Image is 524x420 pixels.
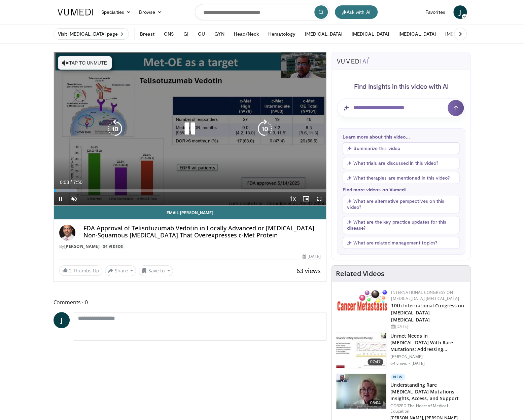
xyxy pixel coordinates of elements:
[343,237,459,249] button: What are related management topics?
[64,243,100,249] a: [PERSON_NAME]
[390,403,466,414] p: COR2ED The Heart of Medical Education
[368,358,384,365] span: 07:47
[335,5,378,19] button: Ask with AI
[303,254,321,260] div: [DATE]
[390,382,466,402] h3: Understanding Rare [MEDICAL_DATA] Mutations: Insights, Access, and Support
[54,189,326,192] div: Progress Bar
[337,82,465,90] h4: Find Insights in this video with AI
[348,27,393,41] button: [MEDICAL_DATA]
[73,180,82,185] span: 7:50
[59,265,102,276] a: 2 Thumbs Up
[343,172,459,184] button: What therapies are mentioned in this video?
[97,5,135,19] a: Specialties
[411,361,425,366] p: [DATE]
[60,180,69,185] span: 0:03
[58,56,112,70] button: Tap to unmute
[195,4,329,20] input: Search topics, interventions
[343,157,459,169] button: What trials are discussed in this video?
[194,27,209,41] button: GU
[337,99,465,117] input: Question for AI
[391,302,464,323] a: 10th International Congress on [MEDICAL_DATA] [MEDICAL_DATA]
[67,192,81,205] button: Unmute
[336,333,466,368] a: 07:47 Unmet Needs in [MEDICAL_DATA] With Rare Mutations: Addressing Treatment Gaps … [PERSON_NAME...
[337,290,388,311] img: 6ff8bc22-9509-4454-a4f8-ac79dd3b8976.png.150x105_q85_autocrop_double_scale_upscale_version-0.2.png
[179,27,193,41] button: GI
[136,27,158,41] button: Breast
[101,243,126,249] a: 34 Videos
[337,57,370,64] img: vumedi-ai-logo.svg
[391,290,459,301] a: International Congress on [MEDICAL_DATA] [MEDICAL_DATA]
[296,267,321,275] span: 63 views
[343,187,459,192] p: Find more videos on Vumedi
[408,361,410,366] div: ·
[313,192,326,205] button: Fullscreen
[105,265,136,276] button: Share
[343,134,459,140] p: Learn more about this video...
[453,5,467,19] a: J
[54,206,326,219] a: Email [PERSON_NAME]
[299,192,313,205] button: Enable picture-in-picture mode
[59,225,75,241] img: Avatar
[391,323,465,330] div: [DATE]
[343,195,459,213] button: What are alternative perspectives on this video?
[368,399,384,406] span: 05:04
[343,142,459,154] button: Summarize this video
[54,298,327,307] span: Comments 0
[210,27,228,41] button: GYN
[394,27,440,41] button: [MEDICAL_DATA]
[54,52,326,206] video-js: Video Player
[441,27,487,41] button: [MEDICAL_DATA]
[230,27,263,41] button: Head/Neck
[343,216,459,234] button: What are the key practice updates for this disease?
[59,243,321,250] div: By
[390,333,466,353] h3: Unmet Needs in [MEDICAL_DATA] With Rare Mutations: Addressing Treatment Gaps …
[58,9,93,15] img: VuMedi Logo
[83,225,321,239] h4: FDA Approval of Telisotuzumab Vedotin in Locally Advanced or [MEDICAL_DATA], Non-Squamous [MEDICA...
[135,5,166,19] a: Browse
[69,267,72,274] span: 2
[301,27,346,41] button: [MEDICAL_DATA]
[54,192,67,205] button: Pause
[336,374,386,409] img: d858a864-86ee-4c48-8bfc-2b9d0187f85f.150x105_q85_crop-smart_upscale.jpg
[286,192,299,205] button: Playback Rate
[139,265,173,276] button: Save to
[421,5,449,19] a: Favorites
[390,354,466,359] p: [PERSON_NAME]
[160,27,178,41] button: CNS
[390,374,405,380] p: New
[54,312,70,328] a: J
[390,361,407,366] p: 64 views
[71,180,72,185] span: /
[336,270,384,278] h4: Related Videos
[54,28,129,40] a: Visit [MEDICAL_DATA] page
[264,27,300,41] button: Hematology
[336,333,386,368] img: ff715e47-9aa9-4b9a-ba35-17b94e920258.150x105_q85_crop-smart_upscale.jpg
